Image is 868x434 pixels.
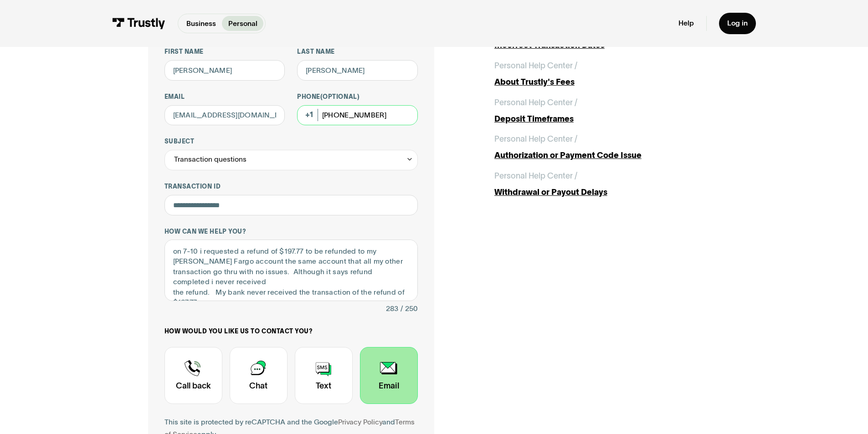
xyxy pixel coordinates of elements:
[494,97,720,125] a: Personal Help Center /Deposit Timeframes
[164,183,418,191] label: Transaction ID
[494,149,720,162] div: Authorization or Payment Code Issue
[494,170,577,182] div: Personal Help Center /
[678,19,694,28] a: Help
[297,105,418,126] input: (555) 555-5555
[164,93,285,101] label: Email
[164,60,285,81] input: Alex
[297,93,418,101] label: Phone
[297,48,418,56] label: Last name
[727,19,748,28] div: Log in
[494,97,577,109] div: Personal Help Center /
[494,60,720,88] a: Personal Help Center /About Trustly's Fees
[494,170,720,199] a: Personal Help Center /Withdrawal or Payout Delays
[228,18,257,29] p: Personal
[164,228,418,236] label: How can we help you?
[180,16,222,31] a: Business
[494,113,720,125] div: Deposit Timeframes
[401,303,418,315] div: / 250
[494,76,720,88] div: About Trustly's Fees
[494,133,720,162] a: Personal Help Center /Authorization or Payment Code Issue
[164,105,285,126] input: alex@mail.com
[338,418,382,426] a: Privacy Policy
[222,16,263,31] a: Personal
[112,18,165,29] img: Trustly Logo
[164,48,285,56] label: First name
[297,60,418,81] input: Howard
[320,93,360,100] span: (Optional)
[719,13,756,34] a: Log in
[164,150,418,170] div: Transaction questions
[494,60,577,72] div: Personal Help Center /
[164,327,418,336] label: How would you like us to contact you?
[386,303,398,315] div: 283
[494,133,577,145] div: Personal Help Center /
[174,153,247,166] div: Transaction questions
[494,186,720,199] div: Withdrawal or Payout Delays
[164,138,418,146] label: Subject
[186,18,216,29] p: Business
